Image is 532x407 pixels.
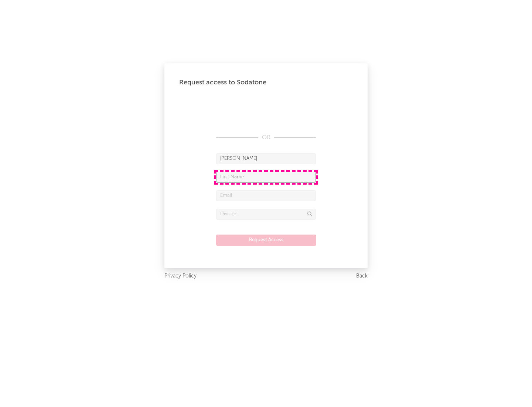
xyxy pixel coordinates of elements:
button: Request Access [216,235,316,246]
input: Email [216,190,316,201]
input: Last Name [216,172,316,183]
div: OR [216,133,316,142]
input: Division [216,209,316,220]
div: Request access to Sodatone [179,78,353,87]
a: Privacy Policy [164,272,197,281]
input: First Name [216,153,316,164]
a: Back [356,272,368,281]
